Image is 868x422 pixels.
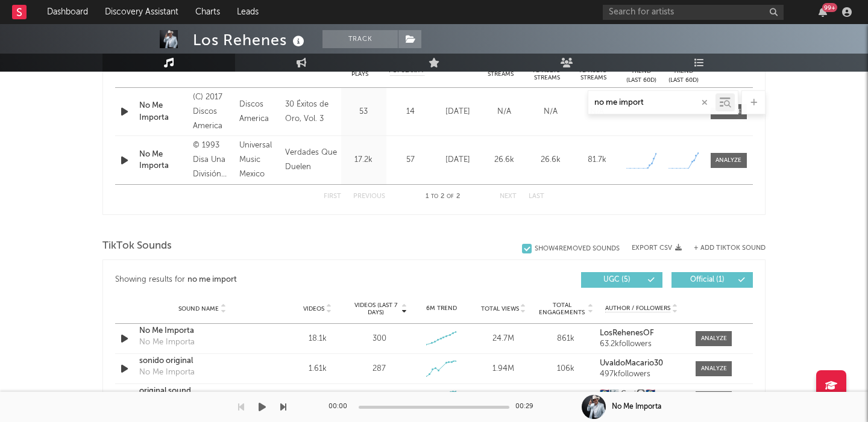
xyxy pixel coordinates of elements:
span: Author / Followers [605,305,670,312]
div: 287 [373,363,386,375]
button: Previous [353,193,385,200]
span: Official ( 1 ) [679,276,735,284]
input: Search for artists [603,5,784,20]
span: Videos (last 7 days) [351,302,400,316]
div: 00:29 [515,400,539,414]
div: 00:00 [329,400,353,414]
button: First [324,193,341,200]
div: [DATE] [438,154,478,166]
div: 6M Trend [414,304,470,313]
div: 861k [538,333,594,345]
span: to [431,194,438,199]
a: LosRehenesOF [600,329,684,338]
span: UGC ( 5 ) [589,276,644,284]
button: Track [322,30,398,48]
div: 17.2k [344,154,383,166]
div: no me import [187,273,237,287]
button: + Add TikTok Sound [694,245,766,252]
div: 497k followers [600,370,684,379]
span: TikTok Sounds [102,239,172,253]
button: Official(1) [671,272,753,288]
div: 81.7k [577,154,617,166]
div: 63.2k followers [600,340,684,349]
div: 300 [373,333,386,345]
div: 57 [389,154,432,166]
strong: LosRehenesOF [600,329,654,337]
span: Videos [303,305,324,312]
div: 26.6k [530,154,571,166]
a: sonido original [139,355,265,367]
div: 24.7M [476,333,532,345]
div: © 1993 Disa Una División De Universal Music Mexico, S.A. De C.V. [193,138,233,182]
a: original sound [139,385,265,397]
span: Sound Name [178,305,219,312]
div: Verdades Que Duelen [285,146,338,175]
div: No Me Importa [139,337,195,349]
div: Universal Music Mexico [239,138,279,182]
div: Showing results for [115,272,434,288]
div: 1.94M [476,363,532,375]
a: 🇧🇿🎼 𝘚𝘦𝘯𝘪🎧🇧🇿 [600,389,684,398]
button: Last [529,193,544,200]
a: No Me Importa [139,325,265,337]
input: Search by song name or URL [588,98,715,108]
button: Next [500,193,517,200]
div: 1 2 2 [409,190,476,204]
strong: UvaldoMacario30 [600,359,663,367]
div: 1.61k [289,363,345,375]
span: Total Engagements [538,302,587,316]
button: + Add TikTok Sound [682,245,766,252]
div: No Me Importa [139,367,195,379]
div: No Me Importa [612,402,661,412]
div: 99 + [822,3,837,12]
button: Export CSV [632,244,682,252]
div: Show 4 Removed Sounds [535,245,620,253]
div: 26.6k [484,154,524,166]
strong: 🇧🇿🎼 𝘚𝘦𝘯𝘪🎧🇧🇿 [600,389,655,397]
div: 18.1k [289,333,345,345]
a: UvaldoMacario30 [600,359,684,368]
a: No Me Importa [139,149,187,172]
button: UGC(5) [581,272,662,288]
div: Los Rehenes [193,30,307,50]
div: 106k [538,363,594,375]
button: 99+ [819,7,827,17]
span: of [447,194,454,199]
span: Total Views [481,305,519,312]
